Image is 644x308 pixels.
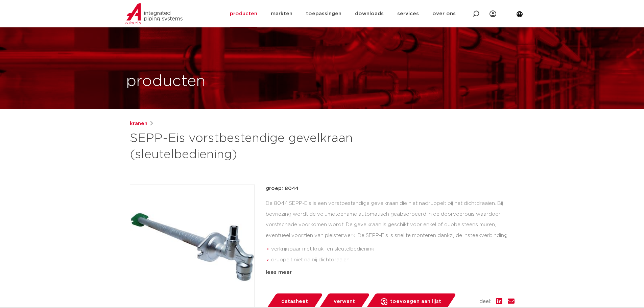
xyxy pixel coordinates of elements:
span: toevoegen aan lijst [390,296,441,307]
li: druppelt niet na bij dichtdraaien [271,255,515,265]
li: verkrijgbaar met kruk- en sleutelbediening. [271,244,515,255]
li: eenvoudige en snelle montage dankzij insteekverbinding [271,265,515,276]
div: De 8044 SEPP-Eis is een vorstbestendige gevelkraan die niet nadruppelt bij het dichtdraaien. Bij ... [266,198,515,266]
div: lees meer [266,268,515,277]
p: groep: 8044 [266,185,515,193]
span: verwant [334,296,355,307]
span: datasheet [281,296,308,307]
h1: producten [126,71,206,92]
h1: SEPP-Eis vorstbestendige gevelkraan (sleutelbediening) [130,131,384,163]
span: deel: [479,298,491,306]
a: kranen [130,120,147,128]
